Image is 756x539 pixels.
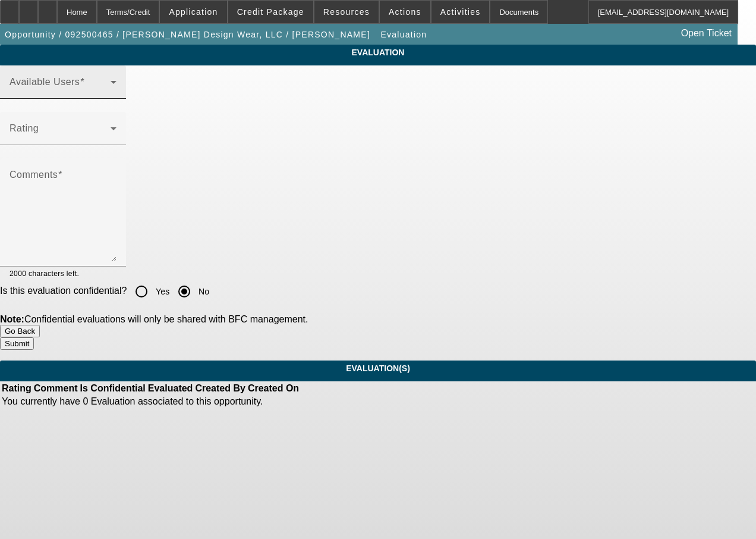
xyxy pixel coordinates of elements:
[5,30,370,39] span: Opportunity / 092500465 / [PERSON_NAME] Design Wear, LLC / [PERSON_NAME]
[431,1,490,23] button: Activities
[10,170,58,180] mat-label: Comments
[10,123,39,133] mat-label: Rating
[237,7,304,17] span: Credit Package
[147,383,194,394] th: Evaluated
[194,383,245,394] th: Created By
[380,30,427,39] span: Evaluation
[389,7,421,17] span: Actions
[1,383,32,394] th: Rating
[9,363,747,373] span: Evaluation(S)
[314,1,379,23] button: Resources
[247,383,300,394] th: Created On
[196,286,209,297] label: No
[377,24,430,45] button: Evaluation
[153,286,170,297] label: Yes
[323,7,370,17] span: Resources
[169,7,218,17] span: Application
[1,396,302,408] td: You currently have 0 Evaluation associated to this opportunity.
[380,1,430,23] button: Actions
[33,383,78,394] th: Comment
[160,1,226,23] button: Application
[676,23,736,43] a: Open Ticket
[80,383,146,394] th: Is Confidential
[9,48,747,57] span: Evaluation
[10,77,80,87] mat-label: Available Users
[440,7,481,17] span: Activities
[10,267,79,280] mat-hint: 2000 characters left.
[228,1,313,23] button: Credit Package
